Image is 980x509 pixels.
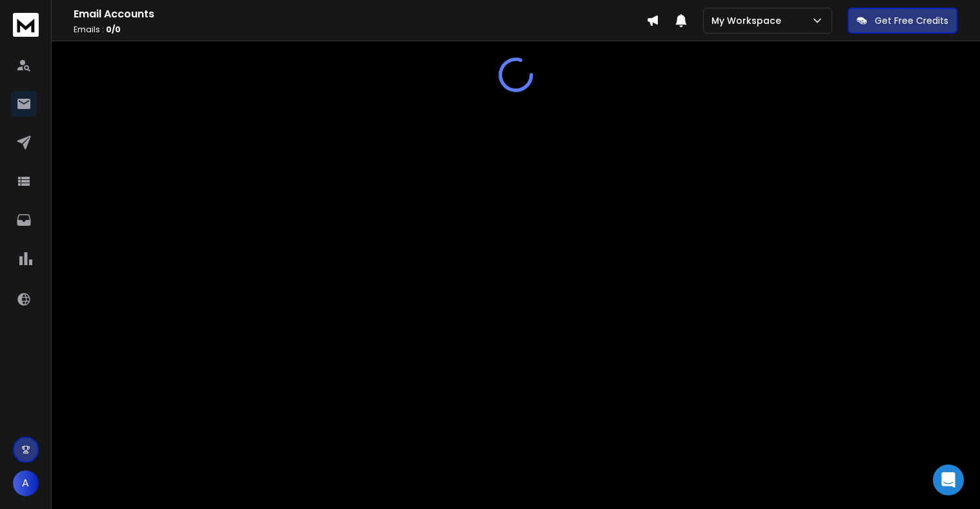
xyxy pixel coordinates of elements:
p: Get Free Credits [875,14,948,27]
button: A [13,470,39,496]
p: My Workspace [711,14,786,27]
p: Emails : [74,25,646,35]
span: 0 / 0 [106,24,121,35]
img: logo [13,13,39,37]
div: Open Intercom Messenger [933,464,964,495]
button: Get Free Credits [848,8,957,34]
h1: Email Accounts [74,6,646,22]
